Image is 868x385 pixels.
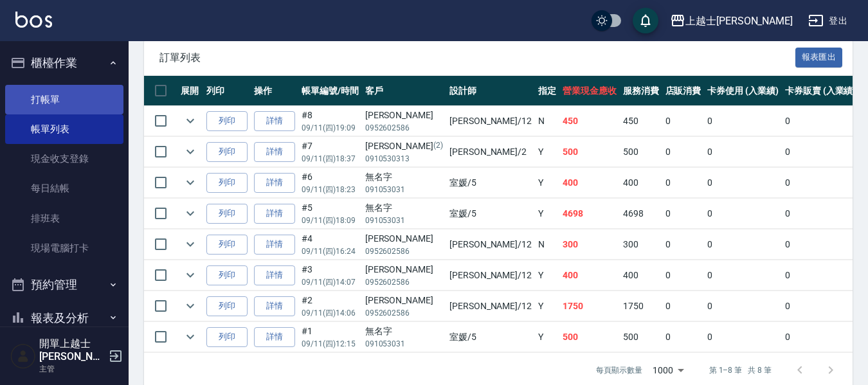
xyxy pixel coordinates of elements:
[302,276,359,288] p: 09/11 (四) 14:07
[782,260,860,291] td: 0
[709,364,772,376] p: 第 1–8 筆 共 8 筆
[446,106,535,136] td: [PERSON_NAME] /12
[181,265,200,285] button: expand row
[446,199,535,229] td: 室媛 /5
[662,322,705,352] td: 0
[365,246,443,257] p: 0952602586
[206,142,248,162] button: 列印
[302,153,359,165] p: 09/11 (四) 18:37
[206,173,248,193] button: 列印
[446,291,535,321] td: [PERSON_NAME] /12
[704,260,782,291] td: 0
[633,8,658,33] button: save
[254,173,295,193] a: 詳情
[302,184,359,195] p: 09/11 (四) 18:23
[662,199,705,229] td: 0
[620,322,662,352] td: 500
[559,168,620,198] td: 400
[5,174,123,203] a: 每日結帳
[620,76,662,106] th: 服務消費
[365,184,443,195] p: 091053031
[559,322,620,352] td: 500
[5,46,123,80] button: 櫃檯作業
[181,142,200,161] button: expand row
[15,12,52,28] img: Logo
[254,327,295,347] a: 詳情
[39,363,105,375] p: 主管
[302,338,359,350] p: 09/11 (四) 12:15
[782,322,860,352] td: 0
[254,235,295,255] a: 詳情
[302,215,359,226] p: 09/11 (四) 18:09
[535,106,559,136] td: N
[181,204,200,223] button: expand row
[665,8,798,34] button: 上越士[PERSON_NAME]
[365,276,443,288] p: 0952602586
[559,291,620,321] td: 1750
[298,199,362,229] td: #5
[795,48,843,67] button: 報表匯出
[620,229,662,260] td: 300
[559,199,620,229] td: 4698
[298,291,362,321] td: #2
[365,109,443,122] div: [PERSON_NAME]
[620,106,662,136] td: 450
[5,233,123,263] a: 現場電腦打卡
[446,260,535,291] td: [PERSON_NAME] /12
[685,13,793,29] div: 上越士[PERSON_NAME]
[446,137,535,167] td: [PERSON_NAME] /2
[365,232,443,246] div: [PERSON_NAME]
[365,338,443,350] p: 091053031
[662,137,705,167] td: 0
[254,142,295,162] a: 詳情
[5,114,123,144] a: 帳單列表
[620,137,662,167] td: 500
[5,85,123,114] a: 打帳單
[181,111,200,130] button: expand row
[203,76,251,106] th: 列印
[206,327,248,347] button: 列印
[251,76,298,106] th: 操作
[535,137,559,167] td: Y
[298,137,362,167] td: #7
[365,307,443,319] p: 0952602586
[782,229,860,260] td: 0
[620,291,662,321] td: 1750
[782,106,860,136] td: 0
[181,173,200,192] button: expand row
[206,265,248,285] button: 列印
[620,260,662,291] td: 400
[704,137,782,167] td: 0
[254,296,295,316] a: 詳情
[298,76,362,106] th: 帳單編號/時間
[559,106,620,136] td: 450
[803,9,853,33] button: 登出
[254,111,295,131] a: 詳情
[559,137,620,167] td: 500
[181,296,200,316] button: expand row
[535,291,559,321] td: Y
[782,291,860,321] td: 0
[177,76,203,106] th: 展開
[704,291,782,321] td: 0
[559,229,620,260] td: 300
[302,246,359,257] p: 09/11 (四) 16:24
[298,106,362,136] td: #8
[704,199,782,229] td: 0
[302,307,359,319] p: 09/11 (四) 14:06
[446,322,535,352] td: 室媛 /5
[704,322,782,352] td: 0
[365,122,443,134] p: 0952602586
[365,139,443,153] div: [PERSON_NAME]
[535,260,559,291] td: Y
[181,235,200,254] button: expand row
[206,235,248,255] button: 列印
[365,201,443,215] div: 無名字
[795,51,843,63] a: 報表匯出
[5,204,123,233] a: 排班表
[446,168,535,198] td: 室媛 /5
[782,76,860,106] th: 卡券販賣 (入業績)
[298,168,362,198] td: #6
[5,268,123,301] button: 預約管理
[662,76,705,106] th: 店販消費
